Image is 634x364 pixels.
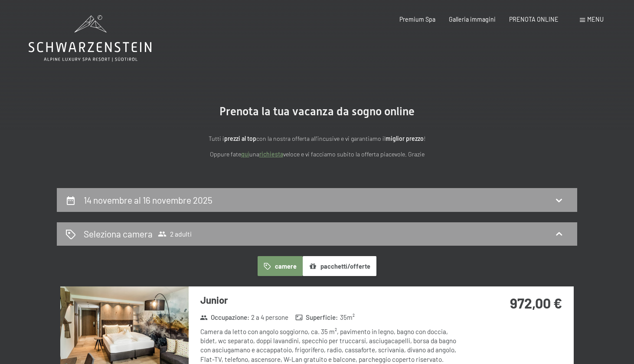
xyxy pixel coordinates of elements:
p: Tutti i con la nostra offerta all'incusive e vi garantiamo il ! [126,134,508,144]
h3: Junior [200,293,458,307]
a: Premium Spa [399,16,435,23]
a: Galleria immagini [449,16,496,23]
span: 2 adulti [158,230,192,238]
button: pacchetti/offerte [303,256,376,276]
span: Menu [587,16,604,23]
strong: Occupazione : [200,313,249,322]
strong: 972,00 € [510,295,562,311]
h2: Seleziona camera [84,227,153,240]
strong: miglior prezzo [386,135,424,142]
a: PRENOTA ONLINE [509,16,559,23]
p: Oppure fate una veloce e vi facciamo subito la offerta piacevole. Grazie [126,149,508,159]
button: camere [258,256,303,276]
span: Prenota la tua vacanza da sogno online [219,105,415,118]
span: 35 m² [340,313,355,322]
strong: prezzi al top [224,135,256,142]
span: 2 a 4 persone [251,313,288,322]
a: quì [241,150,249,158]
strong: Superficie : [295,313,338,322]
h2: 14 novembre al 16 novembre 2025 [84,195,212,205]
a: richiesta [259,150,283,158]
